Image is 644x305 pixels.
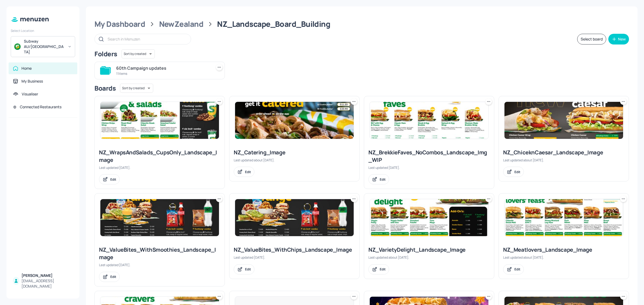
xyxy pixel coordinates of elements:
div: Edit [245,267,251,271]
div: Boards [94,84,116,92]
div: Edit [514,170,520,174]
div: 60th Campaign updates [116,65,210,71]
div: My Business [21,79,43,84]
div: Visualiser [22,91,38,97]
div: Edit [380,267,386,271]
div: Edit [245,170,251,174]
div: NewZealand [159,19,203,29]
button: Select board [577,34,606,44]
img: 2025-07-02-1751432555606rwsy9ai2mkf.jpeg [370,199,488,236]
div: Last updated about [DATE]. [503,158,624,162]
img: avatar [14,43,21,50]
div: [EMAIL_ADDRESS][DOMAIN_NAME] [21,278,73,289]
div: NZ_ValueBites_WithSmoothies_Landscape_Image [99,246,220,261]
div: My Dashboard [94,19,145,29]
div: NZ_ChiceknCaesar_Landscape_Image [503,149,624,156]
div: [PERSON_NAME] [21,273,73,278]
div: Last updated [DATE]. [99,263,220,267]
div: Select Location [11,28,75,33]
div: Edit [110,177,116,182]
div: NZ_ValueBites_WithChips_Landscape_Image [234,246,355,254]
div: NZ_Landscape_Board_Building [217,19,330,29]
div: 11 items [116,71,210,76]
img: 2025-08-03-17542627296232exojdw7q4i.jpeg [100,102,219,139]
div: Edit [514,267,520,271]
div: NZ_Catering_Image [234,149,355,156]
div: Home [21,66,32,71]
img: 2025-07-15-1752554207385iyeg9sgfemd.jpeg [504,102,623,139]
div: Last updated [DATE]. [234,255,355,260]
div: NZ_Meatlovers_Landscape_Image [503,246,624,254]
div: Last updated about [DATE]. [503,255,624,260]
div: Subway AU/[GEOGRAPHIC_DATA] [24,39,64,55]
div: NZ_BrekkieFaves_NoCombos_Landscape_Img_WIP [368,149,490,164]
div: Sort by created [120,83,153,94]
div: Edit [110,274,116,279]
div: Last updated about [DATE]. [234,158,355,162]
div: Connected Restaurants [20,104,61,110]
div: Folders [94,50,117,58]
img: 2025-07-16-1752628906277ax8q84zcqxf.jpeg [235,102,354,139]
img: 2025-08-13-1755052943531tuvh3blhx1.jpeg [370,102,488,139]
input: Search in Menuzen [108,35,185,43]
div: Sort by created [122,49,155,59]
button: New [608,34,629,44]
div: Last updated [DATE]. [368,165,490,170]
div: NZ_WrapsAndSalads_CupsOnly_Landscape_Image [99,149,220,164]
div: NZ_VarietyDelight_Landscape_Image [368,246,490,254]
div: Last updated about [DATE]. [368,255,490,260]
div: Edit [380,177,386,182]
img: 2025-08-06-1754520784707brzraa7x33.jpeg [100,199,219,236]
img: 2025-07-29-17538305239160zh9yyp7r3h.jpeg [235,199,354,236]
div: New [618,37,626,41]
img: 2025-07-02-1751430481948bzlgep1s3fh.jpeg [504,199,623,236]
div: Last updated [DATE]. [99,165,220,170]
